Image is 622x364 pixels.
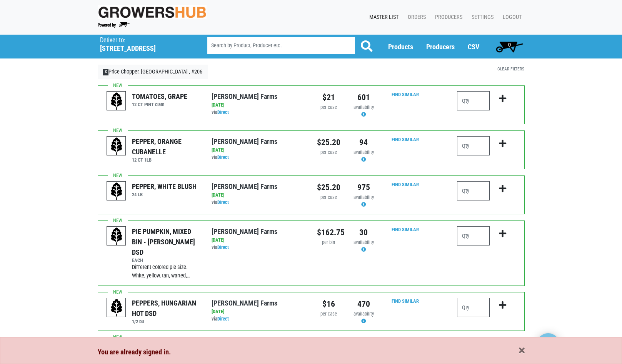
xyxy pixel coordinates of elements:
a: Find Similar [392,298,419,304]
div: [DATE] [212,237,305,244]
span: availability [354,104,374,110]
a: CSV [468,43,479,51]
a: Settings [465,10,497,25]
div: per case [317,149,340,156]
div: PIE PUMPKIN, MIXED BIN - [PERSON_NAME] DSD [132,226,200,257]
img: placeholder-variety-43d6402dacf2d531de610a020419775a.svg [107,298,126,317]
a: [PERSON_NAME] Farms [212,182,277,190]
a: Direct [217,244,229,250]
div: $25.20 [317,136,340,149]
a: Find Similar [392,92,419,97]
a: Producers [429,10,465,25]
div: 975 [352,181,375,194]
div: TOMATOES, GRAPE [132,91,187,102]
span: … [187,272,190,279]
div: via [212,199,305,206]
span: Price Chopper, Rome , #206 (1790 Black River Blvd, Rome, NY 13440, USA) [100,35,193,53]
a: Find Similar [392,137,419,142]
input: Search by Product, Producer etc. [207,37,355,54]
span: availability [354,239,374,245]
a: Direct [217,154,229,160]
a: XPrice Chopper, [GEOGRAPHIC_DATA] , #206 [98,65,208,79]
div: [DATE] [212,102,305,109]
a: [PERSON_NAME] Farms [212,92,277,100]
input: Qty [457,181,490,200]
a: [PERSON_NAME] Farms [212,137,277,145]
a: Clear Filters [497,66,524,72]
img: Powered by Big Wheelbarrow [98,22,130,28]
div: via [212,154,305,161]
span: 0 [508,42,511,48]
img: original-fc7597fdc6adbb9d0e2ae620e786d1a2.jpg [98,5,207,19]
div: $16 [317,298,340,310]
div: You are already signed in. [98,347,525,357]
div: $21 [317,91,340,104]
a: Direct [217,199,229,205]
span: availability [354,149,374,155]
span: X [103,69,109,75]
a: 0 [492,39,527,54]
div: PEPPER, ORANGE CUBANELLE [132,136,200,157]
a: Master List [363,10,402,25]
div: $25.20 [317,181,340,194]
div: 30 [352,226,375,239]
img: placeholder-variety-43d6402dacf2d531de610a020419775a.svg [107,227,126,246]
div: per bin [317,239,340,246]
a: Producers [426,43,455,51]
a: Direct [217,109,229,115]
h6: 12 CT 1LB [132,157,200,163]
a: [PERSON_NAME] Farms [212,299,277,307]
div: Different colored pie size. White, yellow, tan, warted, [132,263,200,280]
div: [DATE] [212,192,305,199]
div: 470 [352,298,375,310]
img: placeholder-variety-43d6402dacf2d531de610a020419775a.svg [107,137,126,156]
div: per case [317,194,340,201]
div: $162.75 [317,226,340,239]
input: Qty [457,136,490,155]
span: availability [354,311,374,317]
a: Products [388,43,413,51]
a: Find Similar [392,227,419,232]
h5: [STREET_ADDRESS] [100,44,188,53]
h6: 12 CT PINT clam [132,102,187,107]
img: placeholder-variety-43d6402dacf2d531de610a020419775a.svg [107,182,126,201]
a: Direct [217,316,229,322]
div: per case [317,311,340,318]
div: PEPPER, WHITE BLUSH [132,181,197,192]
a: Logout [497,10,525,25]
input: Qty [457,91,490,110]
div: [DATE] [212,147,305,154]
input: Qty [457,226,490,245]
div: via [212,109,305,116]
h6: EACH [132,257,200,263]
span: availability [354,194,374,200]
div: PEPPERS, HUNGARIAN HOT DSD [132,298,200,319]
div: via [212,244,305,251]
div: [DATE] [212,308,305,316]
div: via [212,316,305,323]
input: Qty [457,298,490,317]
h6: 1/2 bu [132,319,200,324]
a: Find Similar [392,182,419,187]
div: 601 [352,91,375,104]
div: per case [317,104,340,111]
img: placeholder-variety-43d6402dacf2d531de610a020419775a.svg [107,92,126,111]
a: Orders [402,10,429,25]
a: [PERSON_NAME] Farms [212,227,277,235]
h6: 24 LB [132,192,197,197]
p: Deliver to: [100,37,188,44]
div: 94 [352,136,375,149]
